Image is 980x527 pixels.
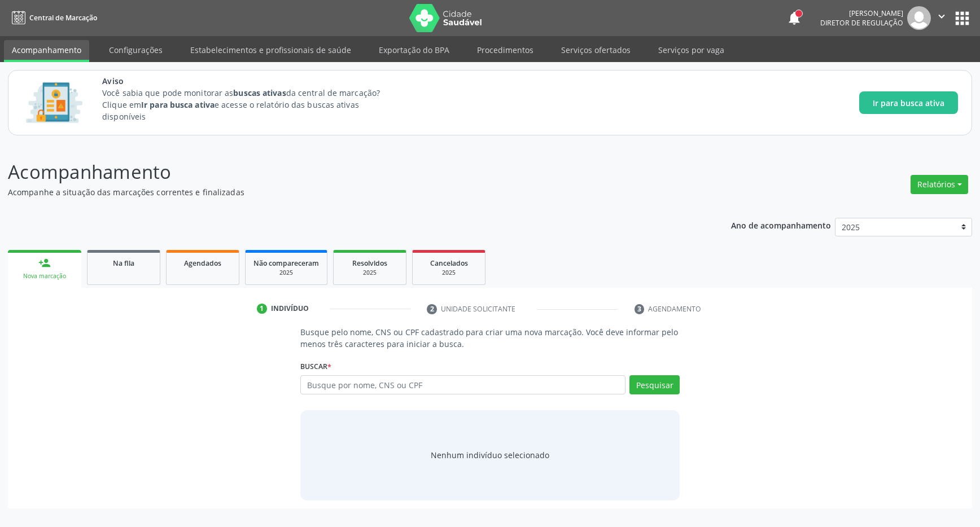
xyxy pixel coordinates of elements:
strong: buscas ativas [233,87,286,98]
a: Serviços por vaga [650,40,732,60]
button: apps [952,8,972,28]
span: Diretor de regulação [820,18,903,28]
label: Buscar [300,358,331,375]
button: notifications [786,10,802,26]
span: Na fila [113,258,134,268]
div: Nova marcação [16,272,73,280]
div: Indivíduo [271,304,309,314]
button: Pesquisar [629,375,680,394]
div: 1 [257,304,267,314]
div: 2025 [421,269,477,277]
span: Resolvidos [352,258,387,268]
i:  [935,10,948,23]
div: 2025 [253,269,319,277]
button:  [931,6,952,30]
a: Acompanhamento [4,40,89,62]
img: img [907,6,931,30]
p: Acompanhamento [8,158,683,186]
span: Aviso [102,75,401,87]
img: Imagem de CalloutCard [22,77,86,128]
p: Você sabia que pode monitorar as da central de marcação? Clique em e acesse o relatório das busca... [102,87,401,122]
div: [PERSON_NAME] [820,8,903,18]
a: Estabelecimentos e profissionais de saúde [182,40,359,60]
strong: Ir para busca ativa [141,99,215,110]
button: Ir para busca ativa [859,91,958,114]
span: Central de Marcação [29,13,97,23]
div: 2025 [342,269,398,277]
button: Relatórios [911,175,968,194]
p: Busque pelo nome, CNS ou CPF cadastrado para criar uma nova marcação. Você deve informar pelo men... [300,326,680,350]
input: Busque por nome, CNS ou CPF [300,375,625,394]
span: Agendados [184,258,221,268]
a: Exportação do BPA [371,40,457,60]
div: Nenhum indivíduo selecionado [431,449,549,461]
span: Não compareceram [253,258,319,268]
div: person_add [38,257,51,269]
span: Ir para busca ativa [873,97,944,109]
a: Configurações [101,40,170,60]
span: Cancelados [430,258,468,268]
a: Procedimentos [469,40,541,60]
a: Central de Marcação [8,8,97,27]
p: Ano de acompanhamento [731,218,831,232]
a: Serviços ofertados [553,40,638,60]
p: Acompanhe a situação das marcações correntes e finalizadas [8,186,683,198]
